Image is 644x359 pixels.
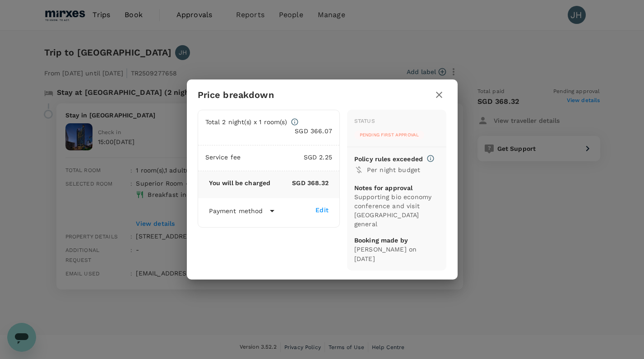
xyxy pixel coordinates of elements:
[209,178,271,187] p: You will be charged
[367,165,440,174] p: Per night budget
[354,245,440,263] p: [PERSON_NAME] on [DATE]
[354,154,423,163] p: Policy rules exceeded
[198,88,274,102] h6: Price breakdown
[354,236,440,245] p: Booking made by
[354,192,440,228] p: Supporting bio economy conference and visit [GEOGRAPHIC_DATA] general
[354,117,375,126] div: Status
[205,126,332,135] p: SGD 366.07
[205,117,287,126] p: Total 2 night(s) x 1 room(s)
[205,153,241,162] p: Service fee
[241,153,332,162] p: SGD 2.25
[270,178,328,187] p: SGD 368.32
[354,132,424,138] span: Pending first approval
[315,205,329,214] div: Edit
[354,183,440,192] p: Notes for approval
[209,206,263,215] p: Payment method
